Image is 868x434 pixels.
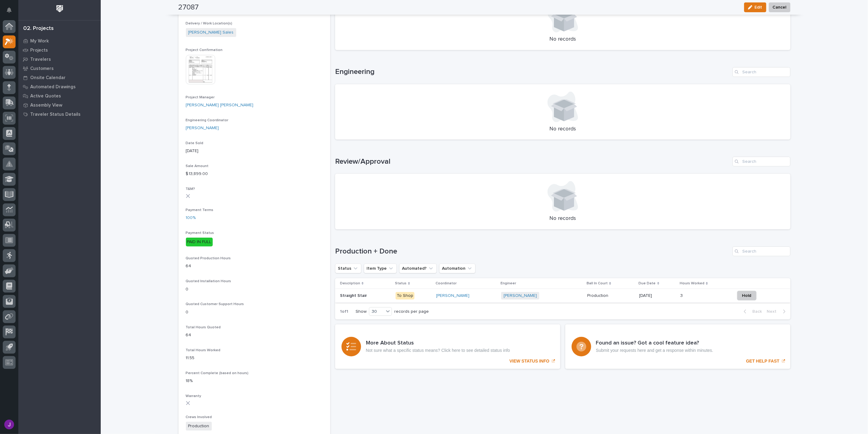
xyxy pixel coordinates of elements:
p: [DATE] [186,148,323,154]
p: [DATE] [639,293,676,298]
p: Projects [30,48,48,53]
p: Customers [30,66,54,71]
div: 30 [369,308,384,315]
span: Production [186,422,212,431]
p: 0 [186,286,323,293]
h2: 27087 [179,3,199,12]
img: Workspace Logo [54,3,65,14]
span: Back [749,309,762,314]
p: Hours Worked [680,280,704,287]
h1: Production + Done [335,247,730,256]
span: Percent Complete (based on hours) [186,371,249,375]
a: Projects [18,46,101,55]
a: Traveler Status Details [18,110,101,119]
span: Delivery / Work Location(s) [186,22,233,25]
a: [PERSON_NAME] [186,125,219,131]
button: Cancel [769,2,790,12]
span: Hold [742,292,751,299]
a: 100% [186,215,196,221]
a: Customers [18,64,101,73]
button: Item Type [364,264,397,273]
a: Travelers [18,55,101,64]
p: Coordinator [436,280,457,287]
span: Cancel [773,4,787,11]
a: VIEW STATUS INFO [335,324,560,369]
h3: More About Status [366,340,510,347]
span: Project Confirmation [186,48,223,52]
p: Automated Drawings [30,84,76,90]
p: Onsite Calendar [30,75,66,81]
p: My Work [30,38,49,44]
span: Payment Status [186,231,214,235]
p: Due Date [639,280,656,287]
a: Onsite Calendar [18,73,101,82]
p: GET HELP FAST [746,359,779,364]
button: Automation [439,264,476,273]
button: Next [765,309,790,314]
button: Edit [744,2,766,12]
p: VIEW STATUS INFO [509,359,549,364]
p: Straight Stair [340,292,368,298]
span: Crews Involved [186,415,212,419]
p: Production [587,292,609,298]
span: Project Manager [186,96,215,99]
a: [PERSON_NAME] Sales [188,29,234,36]
button: Automated? [399,264,437,273]
p: Assembly View [30,103,62,108]
a: [PERSON_NAME] [504,293,537,298]
button: Status [335,264,361,273]
p: Not sure what a specific status means? Click here to see detailed status info [366,348,510,353]
p: 64 [186,263,323,269]
div: Notifications [8,7,16,17]
p: Description [340,280,360,287]
span: Engineering Coordinator [186,119,229,122]
input: Search [732,67,790,77]
a: Assembly View [18,100,101,110]
p: 1 of 1 [335,304,353,319]
a: [PERSON_NAME] [PERSON_NAME] [186,102,254,108]
p: 11.55 [186,355,323,361]
span: Next [767,309,780,314]
p: No records [342,215,783,222]
button: Hold [737,291,757,301]
p: records per page [394,309,429,314]
div: PAID IN FULL [186,238,213,246]
p: Traveler Status Details [30,112,81,117]
span: Total Hours Quoted [186,326,221,329]
p: 3 [680,292,684,298]
a: Automated Drawings [18,82,101,91]
p: No records [342,126,783,133]
input: Search [732,246,790,256]
span: Payment Terms [186,208,214,212]
p: Active Quotes [30,93,61,99]
button: Back [739,309,765,314]
p: No records [342,36,783,43]
p: 64 [186,332,323,338]
p: Travelers [30,57,51,62]
span: Edit [755,5,762,10]
button: users-avatar [3,418,16,431]
span: Warranty [186,394,201,398]
p: $ 13,899.00 [186,171,323,177]
p: Show [356,309,367,314]
span: Total Hours Worked [186,348,221,352]
span: Quoted Customer Support Hours [186,302,244,306]
span: Quoted Production Hours [186,257,231,260]
p: 18% [186,378,323,384]
span: Date Sold [186,141,204,145]
p: Engineer [501,280,516,287]
div: 02. Projects [23,25,54,32]
span: Quoted Installation Hours [186,279,231,283]
a: My Work [18,36,101,46]
span: Sale Amount [186,164,209,168]
input: Search [732,157,790,166]
p: 0 [186,309,323,315]
button: Notifications [3,4,16,16]
div: To Shop [396,292,414,300]
h3: Found an issue? Got a cool feature idea? [596,340,713,347]
span: T&M? [186,187,195,191]
p: Submit your requests here and get a response within minutes. [596,348,713,353]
